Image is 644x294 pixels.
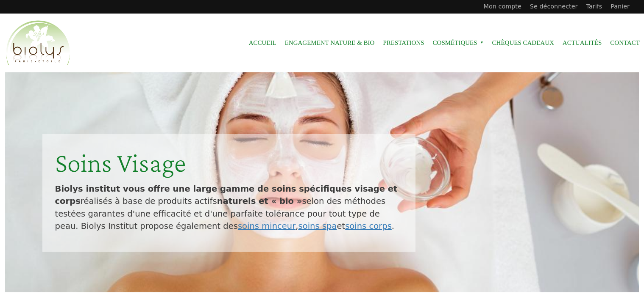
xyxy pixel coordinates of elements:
[4,19,72,67] img: Accueil
[563,33,602,52] a: Actualités
[298,221,337,231] a: soins spa
[345,221,392,231] a: soins corps
[610,33,640,52] a: Contact
[480,41,484,44] span: »
[383,33,424,52] a: Prestations
[433,33,484,52] span: Cosmétiques
[217,196,302,206] strong: naturels et « bio »
[249,33,276,52] a: Accueil
[55,183,403,232] p: réalisés à base de produits actifs selon des méthodes testées garantes d'une efficacité et d'une ...
[55,184,398,206] strong: Biolys institut vous offre une large gamme de soins spécifiques visage et corps
[55,147,403,179] div: Soins Visage
[492,33,554,52] a: Chèques cadeaux
[238,221,296,231] a: soins minceur
[285,33,375,52] a: Engagement Nature & Bio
